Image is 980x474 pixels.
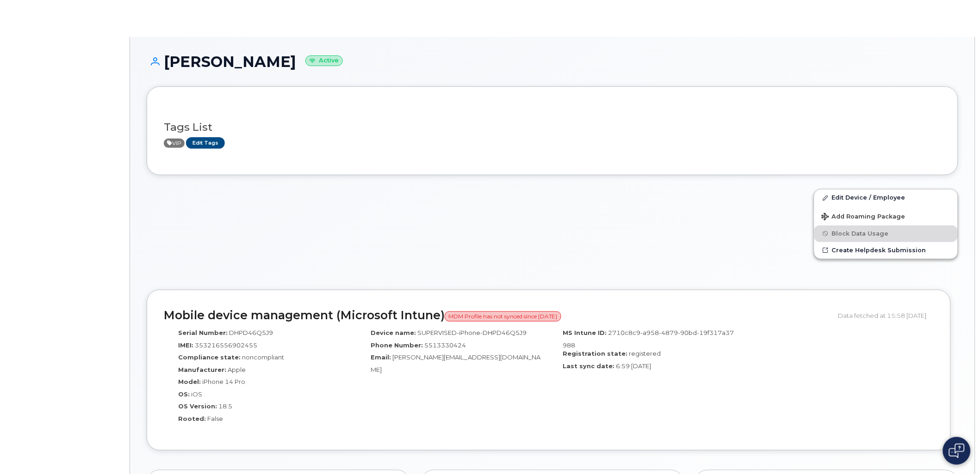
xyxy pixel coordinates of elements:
[371,353,540,373] span: [PERSON_NAME][EMAIL_ADDRESS][DOMAIN_NAME]
[563,328,607,337] label: MS Intune ID:
[178,328,228,337] label: Serial Number:
[814,225,958,242] button: Block Data Usage
[202,378,245,385] span: iPhone 14 Pro
[229,329,273,336] span: DHPD46Q5J9
[164,139,185,148] span: Active
[838,307,934,324] div: Data fetched at 15:58 [DATE]
[616,362,651,370] span: 6:59 [DATE]
[207,415,223,422] span: False
[218,402,232,410] span: 18.5
[563,349,628,358] label: Registration state:
[178,353,241,362] label: Compliance state:
[417,329,527,336] span: SUPERVISED-iPhone-DHPD46Q5J9
[178,365,226,374] label: Manufacturer:
[371,353,391,362] label: Email:
[195,341,257,349] span: 353216556902455
[147,54,958,70] h1: [PERSON_NAME]
[191,390,202,398] span: iOS
[178,390,190,399] label: OS:
[822,213,906,222] span: Add Roaming Package
[563,362,615,371] label: Last sync date:
[563,329,734,349] span: 2710c8c9-a958-4879-90bd-19f317a37988
[814,207,958,225] button: Add Roaming Package
[424,341,466,349] span: 5513330424
[949,444,965,458] img: Open chat
[178,402,217,411] label: OS Version:
[178,377,201,386] label: Model:
[178,341,193,350] label: IMEI:
[371,341,423,350] label: Phone Number:
[814,242,958,259] a: Create Helpdesk Submission
[164,309,831,322] h2: Mobile device management (Microsoft Intune)
[178,414,206,423] label: Rooted:
[371,328,416,337] label: Device name:
[629,350,661,357] span: registered
[164,122,941,133] h3: Tags List
[305,55,343,66] small: Active
[242,353,284,361] span: noncompliant
[228,366,246,373] span: Apple
[814,189,958,206] a: Edit Device / Employee
[445,311,561,322] span: MDM Profile has not synced since [DATE]
[186,137,225,149] a: Edit Tags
